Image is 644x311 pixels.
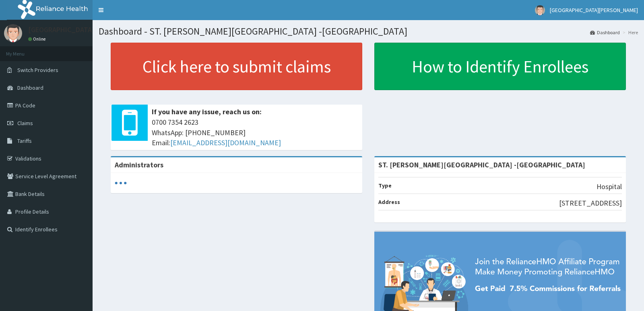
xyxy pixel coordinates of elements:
[17,66,58,74] span: Switch Providers
[115,160,163,169] b: Administrators
[559,198,622,208] p: [STREET_ADDRESS]
[17,84,43,91] span: Dashboard
[17,137,32,144] span: Tariffs
[378,198,400,206] b: Address
[99,26,638,37] h1: Dashboard - ST. [PERSON_NAME][GEOGRAPHIC_DATA] -[GEOGRAPHIC_DATA]
[17,119,33,127] span: Claims
[597,181,622,192] p: Hospital
[378,182,392,189] b: Type
[374,43,626,90] a: How to Identify Enrollees
[152,117,358,148] span: 0700 7354 2623 WhatsApp: [PHONE_NUMBER] Email:
[550,6,638,14] span: [GEOGRAPHIC_DATA][PERSON_NAME]
[378,160,585,169] strong: ST. [PERSON_NAME][GEOGRAPHIC_DATA] -[GEOGRAPHIC_DATA]
[28,26,147,33] p: [GEOGRAPHIC_DATA][PERSON_NAME]
[535,5,545,15] img: User Image
[111,43,362,90] a: Click here to submit claims
[4,24,22,42] img: User Image
[152,107,262,116] b: If you have any issue, reach us on:
[170,138,281,147] a: [EMAIL_ADDRESS][DOMAIN_NAME]
[621,29,638,36] li: Here
[115,177,127,189] svg: audio-loading
[28,36,47,42] a: Online
[590,29,620,36] a: Dashboard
